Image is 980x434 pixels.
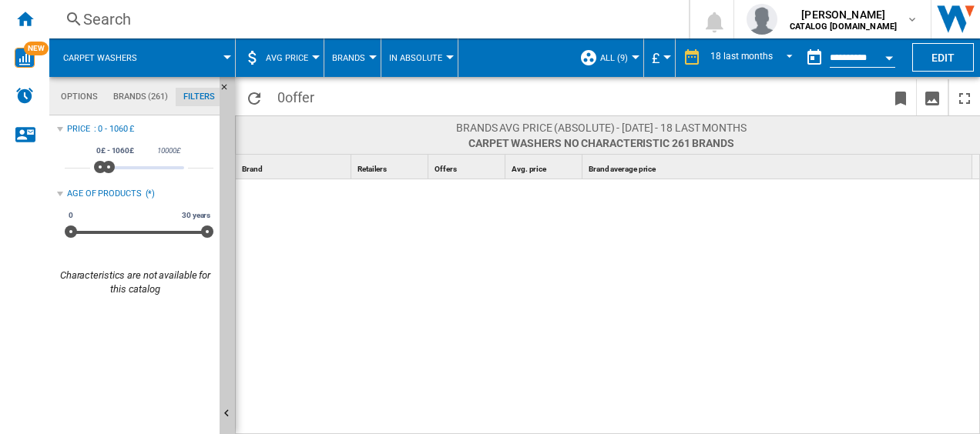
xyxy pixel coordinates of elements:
span: Carpet washers [63,53,137,63]
span: Carpet washers No characteristic 261 brands [456,135,747,151]
button: Download as image [917,79,948,115]
button: AVG Price [266,38,316,77]
div: ALL (9) [579,38,636,77]
span: Brand [242,165,263,173]
button: Reload [239,79,270,115]
button: ALL (9) [600,38,636,77]
md-tab-item: Brands (261) [106,88,176,106]
span: Brands AVG price (absolute) - [DATE] - 18 last months [456,120,747,135]
span: Avg. price [512,165,546,173]
button: Hide [220,77,238,105]
span: 0£ - 1060£ [94,145,136,157]
span: AVG Price [266,53,308,63]
div: Avg. price Sort None [508,155,582,179]
md-menu: Currency [644,38,676,77]
div: Price [67,123,90,135]
span: £ [652,50,659,66]
div: Sort None [586,155,972,179]
img: alerts-logo.svg [15,86,34,105]
span: 0 [270,79,321,112]
img: wise-card.svg [15,48,35,68]
span: ALL (9) [600,53,628,63]
md-select: REPORTS.WIZARD.STEPS.REPORT.STEPS.REPORT_OPTIONS.PERIOD: 18 last months [709,45,799,71]
b: CATALOG [DOMAIN_NAME] [790,22,897,32]
button: Carpet washers [63,38,153,77]
button: Bookmark this report [885,79,916,115]
img: profile.jpg [747,4,777,35]
span: [PERSON_NAME] [790,7,897,22]
button: Maximize [949,79,980,115]
div: 18 last months [710,51,773,62]
button: Edit [912,43,974,72]
div: Brand Sort None [239,155,351,179]
md-tab-item: Filters [176,88,223,106]
div: Sort None [354,155,428,179]
span: offer [285,89,314,105]
span: Brands [332,53,365,63]
button: In Absolute [389,38,450,77]
div: AVG Price [243,38,316,77]
span: NEW [24,42,49,55]
button: Open calendar [875,42,903,69]
span: 0 [66,209,76,222]
button: £ [652,38,667,77]
span: Retailers [357,165,387,173]
span: In Absolute [389,53,442,63]
div: Age of products [67,188,142,200]
span: Offers [435,165,456,173]
md-tab-item: Options [53,88,106,106]
span: 30 years [180,209,213,222]
button: md-calendar [799,42,830,73]
div: : 0 - 1060 £ [94,123,213,135]
div: Sort None [431,155,505,179]
div: Search [83,8,649,30]
button: Brands [332,38,373,77]
div: Sort None [239,155,351,179]
div: Sort None [508,155,582,179]
div: Characteristics are not available for this catalog [57,269,213,296]
div: Offers Sort None [431,155,505,179]
div: Carpet washers [57,38,227,77]
div: Retailers Sort None [354,155,428,179]
span: Brand average price [589,165,656,173]
span: 10000£ [155,145,183,157]
div: Brand average price Sort None [586,155,972,179]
